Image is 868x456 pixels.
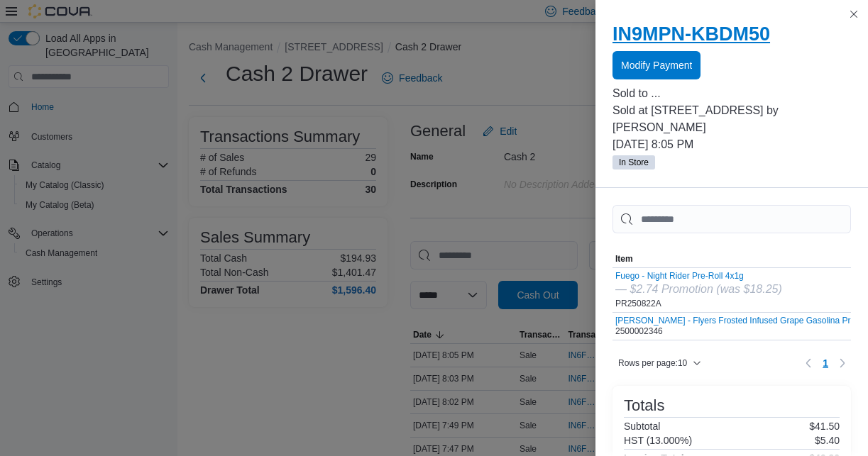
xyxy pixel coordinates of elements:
nav: Pagination for table: MemoryTable from EuiInMemoryTable [800,352,851,374]
span: Modify Payment [621,58,692,72]
button: Page 1 of 1 [817,352,834,374]
button: Modify Payment [612,51,701,79]
button: Next page [834,355,851,372]
span: In Store [619,156,649,169]
button: Fuego - Night Rider Pre-Roll 4x1g [615,271,782,281]
div: PR250822A [615,271,782,309]
ul: Pagination for table: MemoryTable from EuiInMemoryTable [817,352,834,374]
span: Item [615,253,633,265]
h6: Subtotal [624,421,660,432]
p: Sold to ... [612,85,851,102]
button: Close this dialog [845,6,862,23]
div: — $2.74 Promotion (was $18.25) [615,281,782,298]
h3: Totals [624,397,664,414]
span: 1 [823,356,828,370]
span: Rows per page : 10 [618,357,687,369]
p: $41.50 [809,421,840,432]
p: $5.40 [815,435,840,446]
h6: HST (13.000%) [624,435,692,446]
span: In Store [612,155,655,169]
input: This is a search bar. As you type, the results lower in the page will automatically filter. [612,205,851,233]
button: Previous page [800,355,817,372]
button: Rows per page:10 [612,355,707,372]
p: [DATE] 8:05 PM [612,136,851,153]
p: Sold at [STREET_ADDRESS] by [PERSON_NAME] [612,102,851,136]
h2: IN9MPN-KBDM50 [612,23,851,45]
